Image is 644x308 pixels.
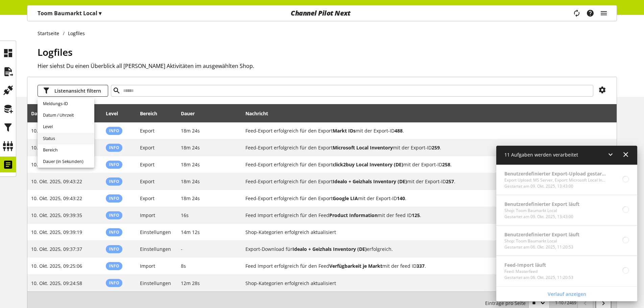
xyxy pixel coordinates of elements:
span: Einstellungen [140,246,171,252]
span: Level [43,124,53,130]
h2: Shop-Kategorien erfolgreich aktualisiert [245,280,601,287]
span: Export [140,195,154,202]
b: Product Information [329,212,378,218]
span: 18m 24s [181,127,200,134]
b: click2buy Local Inventory (DE) [333,161,403,168]
span: 10. Okt. 2025, 09:43:22 [31,195,82,202]
b: Verfügbarkeit je Markt [329,263,382,269]
span: ▾ [99,9,101,17]
span: 8s [181,263,186,269]
b: 259 [432,144,440,151]
span: Bereich [43,147,58,153]
span: 12m 28s [181,280,200,286]
span: Info [109,128,119,134]
span: Dauer (in Sekunden) [43,159,84,165]
b: Idealo + Geizhals Inventory (DE) [333,178,407,185]
h2: Shop-Kategorien erfolgreich aktualisiert [245,229,601,236]
span: 10. Okt. 2025, 09:39:35 [31,212,82,218]
h2: Feed Import erfolgreich für den Feed Product Information mit der feed ID 125. [245,212,601,219]
div: Level [106,110,125,117]
span: Listenansicht filtern [54,87,101,94]
span: Info [109,263,119,269]
span: Export [140,161,154,168]
b: Idealo + Geizhals Inventory (DE) [292,246,367,252]
h2: Feed-Export erfolgreich für den Export Google LIA mit der Export-ID 140. [245,195,601,202]
div: Nachricht [245,106,613,120]
p: Toom Baumarkt Local [38,9,101,17]
span: 10. Okt. 2025, 09:43:22 [31,127,82,134]
span: Info [109,280,119,286]
b: 257 [446,178,454,185]
span: Export [140,127,154,134]
b: Microsoft Local Inventory [333,144,393,151]
a: Startseite [38,30,63,37]
span: Logfiles [38,46,73,58]
div: Dauer [181,110,201,117]
h2: Feed-Export erfolgreich für den Export Markt IDs mit der Export-ID 488. [245,127,601,134]
b: 337 [416,263,425,269]
span: 10. Okt. 2025, 09:37:37 [31,246,82,252]
span: 10. Okt. 2025, 09:43:22 [31,161,82,168]
span: Export [140,144,154,151]
b: Markt IDs [333,127,356,134]
span: Meldungs-ID [43,101,68,107]
span: Einträge pro Seite [485,300,528,307]
span: 18m 24s [181,144,200,151]
b: 125 [412,212,420,218]
h2: Export-Download für Idealo + Geizhals Inventory (DE) erfolgreich. [245,245,601,253]
span: Info [109,246,119,252]
span: 14m 12s [181,229,200,235]
span: 18m 24s [181,178,200,185]
span: Status [43,136,55,142]
h2: Feed-Export erfolgreich für den Export Microsoft Local Inventory mit der Export-ID 259. [245,144,601,151]
h2: Feed Import erfolgreich für den Feed Verfügbarkeit je Markt mit der feed ID 337. [245,262,601,269]
button: Listenansicht filtern [38,85,108,97]
span: Import [140,263,155,269]
span: 18m 24s [181,195,200,202]
span: 10. Okt. 2025, 09:39:19 [31,229,82,235]
span: Export [140,178,154,185]
span: Info [109,145,119,150]
span: Verlauf anzeigen [548,290,586,298]
span: 10. Okt. 2025, 09:43:22 [31,144,82,151]
h2: Feed-Export erfolgreich für den Export click2buy Local Inventory (DE) mit der Export-ID 258. [245,161,601,168]
span: 16s [181,212,189,218]
b: 488 [395,127,403,134]
nav: main navigation [27,5,617,21]
span: 10. Okt. 2025, 09:43:22 [31,178,82,185]
span: Datum / Uhrzeit [43,112,74,118]
span: Info [109,229,119,235]
h2: Feed-Export erfolgreich für den Export Idealo + Geizhals Inventory (DE) mit der Export-ID 257. [245,178,601,185]
span: 11 Aufgaben werden verarbeitet [504,151,578,158]
div: Datum / Uhrzeit [31,110,76,117]
b: Google LIA [333,195,358,202]
span: 18m 24s [181,161,200,168]
span: Info [109,179,119,184]
b: 258 [442,161,450,168]
span: Einstellungen [140,280,171,286]
span: 10. Okt. 2025, 09:24:58 [31,280,82,286]
span: Import [140,212,155,218]
a: Verlauf anzeigen [498,288,636,300]
span: Info [109,195,119,201]
span: 10. Okt. 2025, 09:25:06 [31,263,82,269]
span: Einstellungen [140,229,171,235]
h2: Hier siehst Du einen Überblick all [PERSON_NAME] Aktivitäten im ausgewählten Shop. [38,62,617,70]
div: Bereich [140,110,164,117]
span: Info [109,212,119,218]
b: 140 [397,195,405,202]
span: Info [109,162,119,167]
